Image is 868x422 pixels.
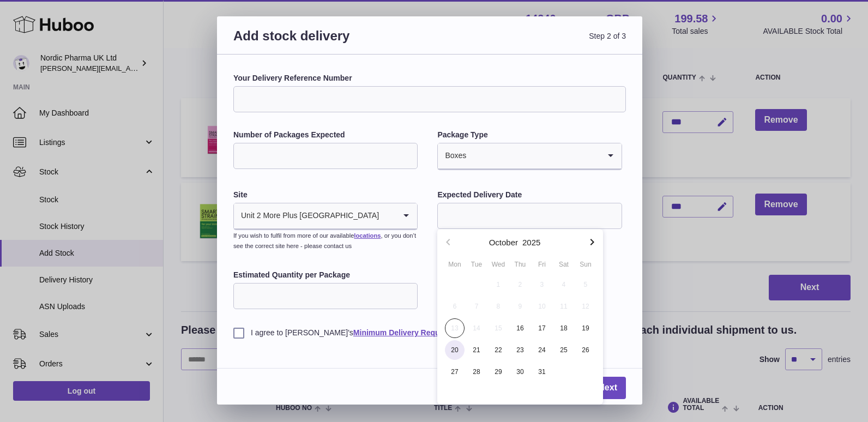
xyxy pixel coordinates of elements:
button: 11 [553,296,575,317]
button: 14 [466,317,487,339]
span: 19 [576,318,595,338]
button: 18 [553,317,575,339]
span: 25 [554,340,574,360]
div: Sat [553,260,575,269]
label: Expected Delivery Date [437,190,622,200]
label: Number of Packages Expected [233,130,418,140]
span: 15 [489,318,508,338]
button: 24 [531,339,553,361]
button: 23 [509,339,531,361]
button: 2 [509,274,531,296]
span: 4 [554,275,574,294]
button: 31 [531,361,553,383]
small: If you wish to fulfil from more of our available , or you don’t see the correct site here - pleas... [233,232,416,249]
label: Package Type [437,130,622,140]
span: 17 [532,318,552,338]
span: 6 [445,297,465,316]
span: 30 [510,362,530,382]
span: 3 [532,275,552,294]
div: Mon [444,260,466,269]
button: 21 [466,339,487,361]
button: 9 [509,296,531,317]
a: locations [354,232,381,239]
span: 8 [489,297,508,316]
button: 15 [487,317,509,339]
span: 2 [510,275,530,294]
button: 6 [444,296,466,317]
span: 11 [554,297,574,316]
button: 13 [444,317,466,339]
span: 31 [532,362,552,382]
span: 27 [445,362,465,382]
button: 22 [487,339,509,361]
button: 30 [509,361,531,383]
div: Wed [487,260,509,269]
button: 25 [553,339,575,361]
button: October [489,238,518,246]
span: 20 [445,340,465,360]
label: Estimated Quantity per Package [233,270,418,280]
span: 22 [489,340,508,360]
button: 12 [575,296,596,317]
span: 9 [510,297,530,316]
label: I agree to [PERSON_NAME]'s [233,328,626,338]
span: 29 [489,362,508,382]
span: Step 2 of 3 [430,27,626,57]
span: 10 [532,297,552,316]
button: 27 [444,361,466,383]
span: 13 [445,318,465,338]
span: 16 [510,318,530,338]
a: Minimum Delivery Requirements [353,328,472,337]
input: Search for option [467,143,599,168]
span: 18 [554,318,574,338]
label: Site [233,190,418,200]
h3: Add stock delivery [233,27,430,57]
div: Tue [466,260,487,269]
button: 10 [531,296,553,317]
span: Boxes [438,143,467,168]
button: 20 [444,339,466,361]
span: 5 [576,275,595,294]
button: 8 [487,296,509,317]
span: 24 [532,340,552,360]
span: 23 [510,340,530,360]
button: 16 [509,317,531,339]
button: 17 [531,317,553,339]
div: Search for option [234,203,417,230]
button: 2025 [522,238,540,246]
div: Fri [531,260,553,269]
button: 28 [466,361,487,383]
button: 3 [531,274,553,296]
div: Thu [509,260,531,269]
label: Your Delivery Reference Number [233,73,626,83]
a: Next [589,377,626,399]
div: Sun [575,260,596,269]
button: 29 [487,361,509,383]
button: 1 [487,274,509,296]
button: 26 [575,339,596,361]
div: Search for option [438,143,621,170]
span: 28 [467,362,486,382]
button: 7 [466,296,487,317]
span: 26 [576,340,595,360]
span: 7 [467,297,486,316]
button: 19 [575,317,596,339]
span: 1 [489,275,508,294]
button: 4 [553,274,575,296]
span: 12 [576,297,595,316]
span: 21 [467,340,486,360]
button: 5 [575,274,596,296]
input: Search for option [379,203,395,228]
span: 14 [467,318,486,338]
span: Unit 2 More Plus [GEOGRAPHIC_DATA] [234,203,379,228]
